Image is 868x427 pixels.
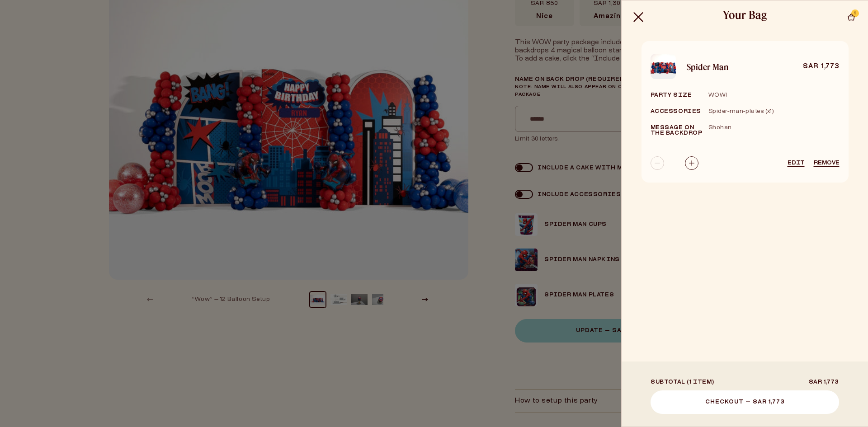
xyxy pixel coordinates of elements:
[651,380,714,385] h2: Subtotal (1 item)
[809,380,839,385] span: SAR 1,773
[651,390,839,414] button: Checkout — SAR 1,773
[687,63,769,71] a: Spider Man
[664,156,685,170] input: Quantity for Spider Man
[803,63,840,71] span: SAR 1,773
[708,108,774,115] div: Spider-man-plates (x1)
[788,160,805,166] button: Translation missing: en.sections.cart.edit_title
[628,7,648,27] button: Close
[651,125,703,136] strong: Message on the backdrop
[814,160,840,166] button: Remove Spider Man - WOW! / None / None
[651,54,676,79] img: WOW! (Kids Birthdays)
[723,8,767,22] h2: Your Bag
[651,93,692,98] strong: Party size
[651,109,702,114] strong: Accessories
[854,9,856,17] span: 1
[708,92,727,99] dd: WOW!
[708,124,732,131] dd: Shohan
